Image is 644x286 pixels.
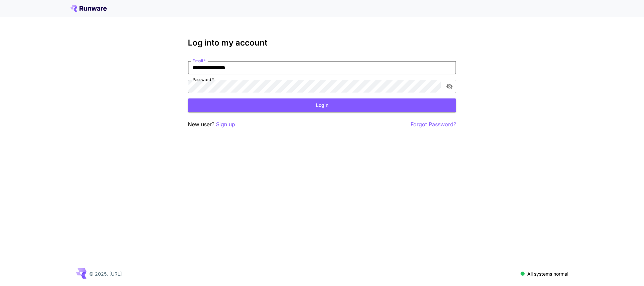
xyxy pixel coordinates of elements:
[188,98,456,112] button: Login
[89,270,122,277] p: © 2025, [URL]
[193,77,214,82] label: Password
[188,38,456,48] h3: Log into my account
[527,270,568,277] p: All systems normal
[193,58,206,64] label: Email
[188,120,235,129] p: New user?
[216,120,235,129] button: Sign up
[443,80,455,92] button: toggle password visibility
[411,120,456,129] button: Forgot Password?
